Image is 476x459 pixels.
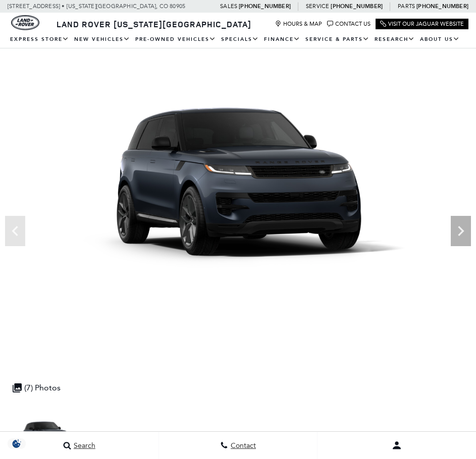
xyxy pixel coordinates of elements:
[8,3,185,10] a: [STREET_ADDRESS] • [US_STATE][GEOGRAPHIC_DATA], CO 80905
[417,31,462,48] a: About Us
[303,31,372,48] a: Service & Parts
[228,441,256,450] span: Contact
[219,31,261,48] a: Specials
[133,31,219,48] a: Pre-Owned Vehicles
[57,19,251,30] span: Land Rover [US_STATE][GEOGRAPHIC_DATA]
[8,31,72,48] a: EXPRESS STORE
[261,31,303,48] a: Finance
[239,3,291,10] a: [PHONE_NUMBER]
[372,31,417,48] a: Research
[380,21,464,27] a: Visit Our Jaguar Website
[11,15,39,30] a: land-rover
[275,21,322,27] a: Hours & Map
[416,3,468,10] a: [PHONE_NUMBER]
[50,19,257,30] a: Land Rover [US_STATE][GEOGRAPHIC_DATA]
[72,31,133,48] a: New Vehicles
[11,15,39,30] img: Land Rover
[8,31,468,48] nav: Main Navigation
[5,438,28,449] section: Click to Open Cookie Consent Modal
[451,216,471,246] div: Next
[318,433,476,458] button: Open user profile menu
[71,441,95,450] span: Search
[331,3,383,10] a: [PHONE_NUMBER]
[327,21,371,27] a: Contact Us
[5,438,28,449] img: Opt-Out Icon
